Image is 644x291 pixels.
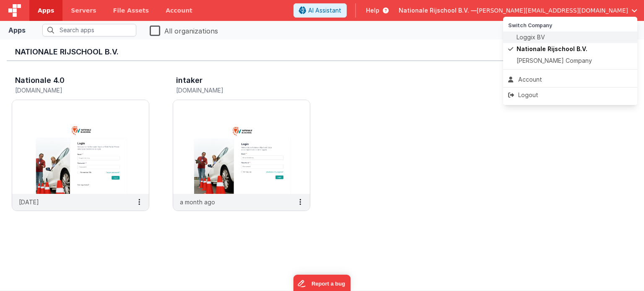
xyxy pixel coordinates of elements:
span: [PERSON_NAME] Company [517,57,592,65]
span: Nationale Rijschool B.V. [517,45,587,53]
div: Logout [508,91,632,99]
h5: Switch Company [508,23,632,28]
div: Account [508,75,632,84]
span: Loggix BV [517,33,545,41]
